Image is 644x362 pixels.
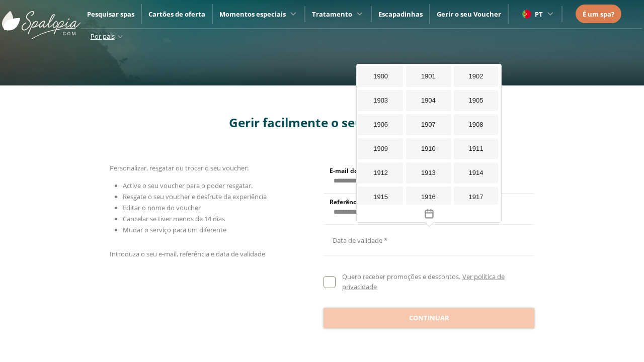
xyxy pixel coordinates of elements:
div: 1901 [406,66,451,87]
div: 1914 [454,162,499,184]
a: Escapadinhas [378,10,423,19]
div: 1902 [454,66,499,87]
span: Mudar o serviço para um diferente [123,225,226,234]
span: Resgate o seu voucher e desfrute da experiência [123,192,267,201]
span: Gerir facilmente o seu voucher [229,114,416,131]
span: Continuar [409,313,449,323]
div: 1905 [454,90,499,111]
div: 1900 [358,66,403,87]
button: Continuar [324,308,534,328]
span: Por país [91,32,115,41]
span: É um spa? [583,10,614,19]
a: Cartões de oferta [148,10,205,19]
a: É um spa? [583,9,614,20]
button: Toggle overlay [357,205,501,222]
div: 1916 [406,187,451,208]
div: 1911 [454,138,499,159]
div: 1907 [406,114,451,135]
span: Editar o nome do voucher [123,203,201,212]
span: Personalizar, resgatar ou trocar o seu voucher: [110,163,249,172]
a: Ver política de privacidade [342,272,504,291]
div: 1903 [358,90,403,111]
div: 1904 [406,90,451,111]
div: 1906 [358,114,403,135]
div: 1913 [406,162,451,184]
span: Active o seu voucher para o poder resgatar. [123,181,253,190]
a: Pesquisar spas [87,10,134,19]
span: Cancelar se tiver menos de 14 dias [123,214,225,223]
div: 1910 [406,138,451,159]
span: Introduza o seu e-mail, referência e data de validade [110,249,265,258]
div: 1909 [358,138,403,159]
div: 1908 [454,114,499,135]
div: 1915 [358,187,403,208]
span: Quero receber promoções e descontos. [342,272,460,281]
a: Gerir o seu Voucher [437,10,501,19]
div: 1912 [358,162,403,184]
img: ImgLogoSpalopia.BvClDcEz.svg [2,1,80,39]
div: 1917 [454,187,499,208]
